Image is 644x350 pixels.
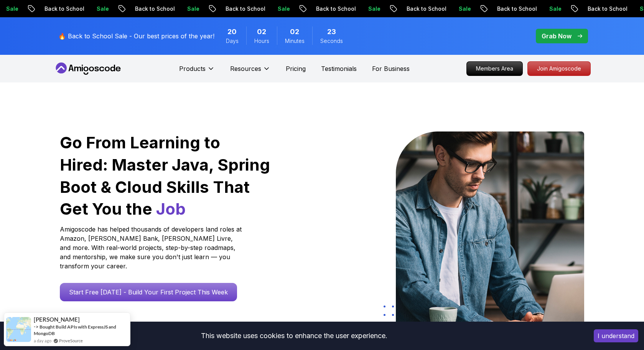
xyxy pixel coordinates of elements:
[543,5,567,13] p: Sale
[156,199,186,219] span: Job
[286,64,306,73] a: Pricing
[467,62,522,76] p: Members Area
[528,62,590,76] p: Join Amigoscode
[179,64,206,73] p: Products
[310,5,362,13] p: Back to School
[219,5,271,13] p: Back to School
[38,5,90,13] p: Back to School
[60,283,237,301] a: Start Free [DATE] - Build Your First Project This Week
[400,5,452,13] p: Back to School
[90,5,115,13] p: Sale
[230,64,270,79] button: Resources
[34,337,51,344] span: a day ago
[60,131,271,220] h1: Go From Learning to Hired: Master Java, Spring Boot & Cloud Skills That Get You the
[226,37,239,45] span: Days
[128,5,181,13] p: Back to School
[285,37,305,45] span: Minutes
[452,5,477,13] p: Sale
[6,317,31,342] img: provesource social proof notification image
[6,327,582,344] div: This website uses cookies to enhance the user experience.
[181,5,205,13] p: Sale
[58,31,214,41] p: 🔥 Back to School Sale - Our best prices of the year!
[179,64,215,79] button: Products
[321,64,357,73] a: Testimonials
[290,26,299,37] span: 2 Minutes
[254,37,269,45] span: Hours
[230,64,261,73] p: Resources
[34,316,80,323] span: [PERSON_NAME]
[594,329,638,342] button: Accept cookies
[527,61,591,76] a: Join Amigoscode
[271,5,296,13] p: Sale
[466,61,523,76] a: Members Area
[327,26,336,37] span: 23 Seconds
[362,5,386,13] p: Sale
[59,338,83,343] a: ProveSource
[60,225,244,271] p: Amigoscode has helped thousands of developers land roles at Amazon, [PERSON_NAME] Bank, [PERSON_N...
[227,26,237,37] span: 20 Days
[257,26,266,37] span: 2 Hours
[542,31,572,41] p: Grab Now
[34,324,116,336] a: Bought Build APIs with ExpressJS and MongoDB
[372,64,410,73] a: For Business
[491,5,543,13] p: Back to School
[34,324,39,330] span: ->
[320,37,343,45] span: Seconds
[396,131,584,329] img: hero
[581,5,633,13] p: Back to School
